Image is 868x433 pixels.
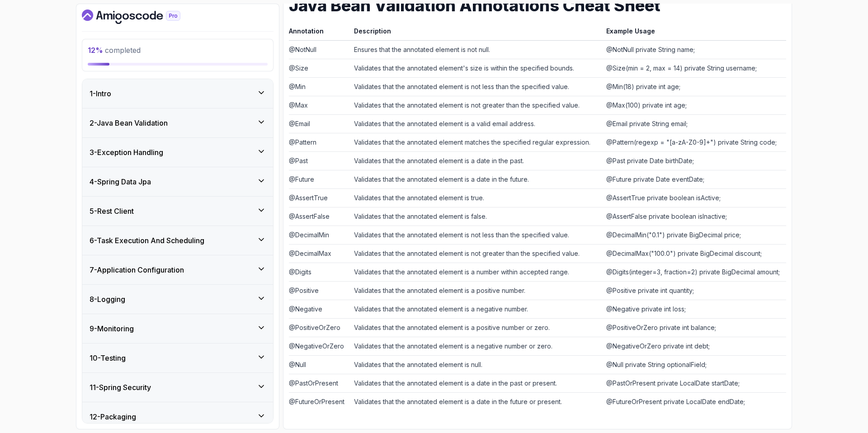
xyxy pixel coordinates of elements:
td: Validates that the annotated element's size is within the specified bounds. [350,59,603,77]
h3: 12 - Packaging [90,411,136,422]
td: Validates that the annotated element is a negative number or zero. [350,337,603,355]
td: Validates that the annotated element is a positive number or zero. [350,318,603,337]
button: 11-Spring Security [82,373,273,402]
td: @NegativeOrZero private int debt; [603,337,786,355]
td: @Past private Date birthDate; [603,151,786,170]
td: @DecimalMax("100.0") private BigDecimal discount; [603,244,786,263]
th: Description [350,25,603,41]
h3: 8 - Logging [90,294,125,305]
td: Validates that the annotated element is not greater than the specified value. [350,96,603,114]
td: @Positive private int quantity; [603,281,786,300]
td: @Size [289,59,350,77]
td: @Min [289,77,350,96]
td: @AssertFalse private boolean isInactive; [603,207,786,226]
button: 8-Logging [82,285,273,314]
button: 3-Exception Handling [82,138,273,167]
td: @Max(100) private int age; [603,96,786,114]
h3: 11 - Spring Security [90,382,151,393]
td: @Future [289,170,350,188]
td: Validates that the annotated element is a positive number. [350,281,603,300]
th: Example Usage [603,25,786,41]
td: @DecimalMax [289,244,350,263]
button: 9-Monitoring [82,314,273,343]
td: @DecimalMin [289,226,350,244]
td: @Pattern [289,133,350,151]
td: @Pattern(regexp = "[a-zA-Z0-9]+") private String code; [603,133,786,151]
td: @Max [289,96,350,114]
td: @PastOrPresent private LocalDate startDate; [603,374,786,392]
button: 5-Rest Client [82,197,273,226]
td: @Digits(integer=3, fraction=2) private BigDecimal amount; [603,263,786,281]
td: @Negative [289,300,350,318]
h3: 2 - Java Bean Validation [90,118,168,128]
td: @Positive [289,281,350,300]
td: @NegativeOrZero [289,337,350,355]
td: Validates that the annotated element is a date in the past or present. [350,374,603,392]
h3: 10 - Testing [90,353,126,363]
h3: 4 - Spring Data Jpa [90,176,151,187]
h3: 7 - Application Configuration [90,264,184,275]
h3: 1 - Intro [90,88,111,99]
a: Dashboard [82,9,201,24]
td: @Email private String email; [603,114,786,133]
td: Validates that the annotated element is a negative number. [350,300,603,318]
button: 2-Java Bean Validation [82,108,273,137]
td: @AssertFalse [289,207,350,226]
h3: 3 - Exception Handling [90,147,163,158]
button: 10-Testing [82,344,273,372]
td: @NotNull private String name; [603,40,786,59]
td: @FutureOrPresent private LocalDate endDate; [603,392,786,411]
h3: 5 - Rest Client [90,206,134,216]
td: Validates that the annotated element is not greater than the specified value. [350,244,603,263]
button: 4-Spring Data Jpa [82,167,273,196]
td: @PastOrPresent [289,374,350,392]
td: Validates that the annotated element is not less than the specified value. [350,77,603,96]
span: 12 % [88,46,103,55]
td: @AssertTrue [289,188,350,207]
td: Validates that the annotated element is not less than the specified value. [350,226,603,244]
td: Validates that the annotated element is a valid email address. [350,114,603,133]
td: @FutureOrPresent [289,392,350,411]
td: @AssertTrue private boolean isActive; [603,188,786,207]
td: @Negative private int loss; [603,300,786,318]
h3: 6 - Task Execution And Scheduling [90,235,204,246]
h3: 9 - Monitoring [90,323,134,334]
td: @Past [289,151,350,170]
td: Validates that the annotated element is null. [350,355,603,374]
td: @DecimalMin("0.1") private BigDecimal price; [603,226,786,244]
td: @Min(18) private int age; [603,77,786,96]
th: Annotation [289,25,350,41]
td: Validates that the annotated element is false. [350,207,603,226]
td: Validates that the annotated element is a date in the future. [350,170,603,188]
button: 7-Application Configuration [82,255,273,284]
td: @Email [289,114,350,133]
td: Validates that the annotated element is true. [350,188,603,207]
td: Validates that the annotated element matches the specified regular expression. [350,133,603,151]
td: @Digits [289,263,350,281]
td: @Null [289,355,350,374]
td: @Size(min = 2, max = 14) private String username; [603,59,786,77]
button: 6-Task Execution And Scheduling [82,226,273,255]
td: Validates that the annotated element is a number within accepted range. [350,263,603,281]
button: 12-Packaging [82,402,273,431]
td: @NotNull [289,40,350,59]
td: Validates that the annotated element is a date in the past. [350,151,603,170]
td: @PositiveOrZero [289,318,350,337]
span: completed [88,46,141,55]
td: @Future private Date eventDate; [603,170,786,188]
td: Validates that the annotated element is a date in the future or present. [350,392,603,411]
td: @Null private String optionalField; [603,355,786,374]
td: @PositiveOrZero private int balance; [603,318,786,337]
button: 1-Intro [82,79,273,108]
td: Ensures that the annotated element is not null. [350,40,603,59]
